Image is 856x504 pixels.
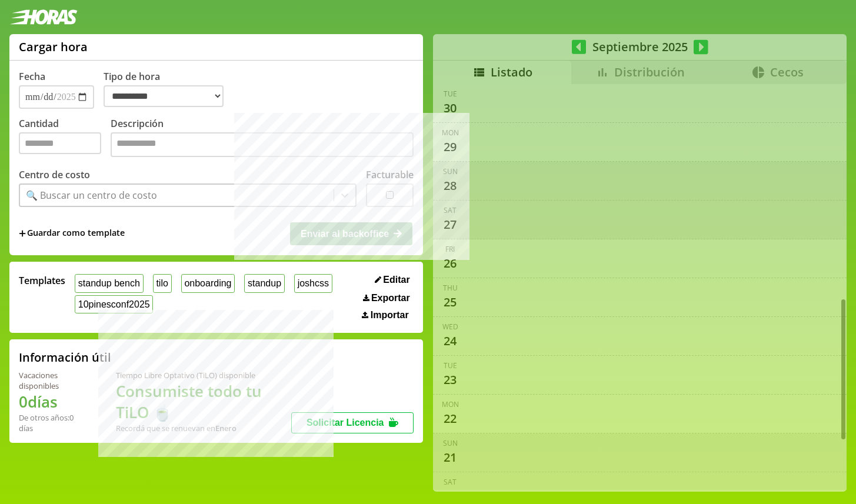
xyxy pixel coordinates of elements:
[215,423,237,433] b: Enero
[291,412,414,433] button: Solicitar Licencia
[104,85,224,107] select: Tipo de hora
[19,349,111,365] h2: Información útil
[19,227,125,240] span: +Guardar como template
[75,295,153,313] button: 10pinesconf2025
[19,227,26,240] span: +
[111,132,414,157] textarea: Descripción
[371,293,410,303] span: Exportar
[104,70,233,109] label: Tipo de hora
[383,275,409,285] span: Editar
[19,117,111,160] label: Cantidad
[116,370,291,380] div: Tiempo Libre Optativo (TiLO) disponible
[19,70,45,83] label: Fecha
[244,274,285,292] button: standup
[359,292,414,304] button: Exportar
[116,423,291,433] div: Recordá que se renuevan en
[19,274,65,287] span: Templates
[307,418,384,428] span: Solicitar Licencia
[371,274,414,286] button: Editar
[19,39,88,55] h1: Cargar hora
[19,168,90,181] label: Centro de costo
[294,274,332,292] button: joshcss
[26,189,157,202] div: 🔍 Buscar un centro de costo
[75,274,144,292] button: standup bench
[19,391,88,412] h1: 0 días
[371,310,409,321] span: Importar
[153,274,172,292] button: tilo
[181,274,235,292] button: onboarding
[9,9,78,25] img: logotipo
[111,117,414,160] label: Descripción
[19,412,88,433] div: De otros años: 0 días
[366,168,414,181] label: Facturable
[19,370,88,391] div: Vacaciones disponibles
[19,132,101,154] input: Cantidad
[116,380,291,423] h1: Consumiste todo tu TiLO 🍵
